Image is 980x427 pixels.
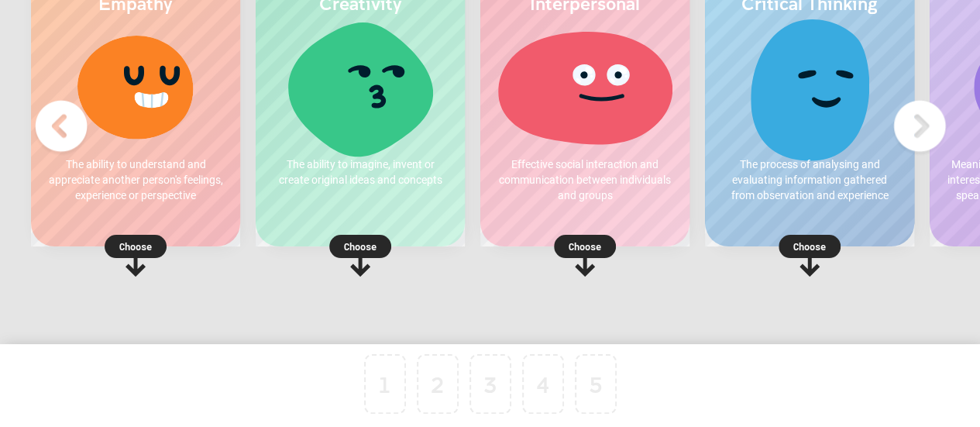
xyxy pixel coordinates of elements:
p: Choose [256,239,465,254]
p: The ability to imagine, invent or create original ideas and concepts [271,157,449,188]
p: Choose [480,239,689,254]
p: Choose [31,239,240,254]
img: Previous [30,95,92,157]
img: Next [889,95,951,157]
p: The ability to understand and appreciate another person's feelings, experience or perspective [46,157,225,203]
p: Choose [705,239,914,254]
p: The process of analysing and evaluating information gathered from observation and experience [720,157,899,203]
p: Effective social interaction and communication between individuals and groups [496,157,674,203]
